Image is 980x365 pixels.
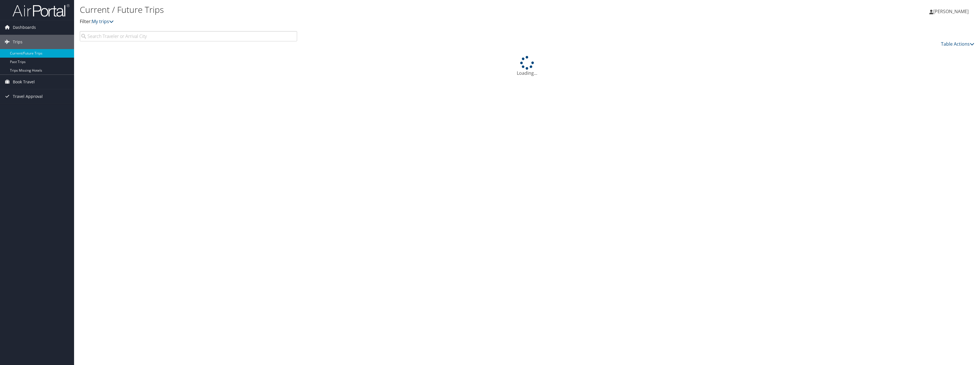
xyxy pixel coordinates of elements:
input: Search Traveler or Arrival City [80,31,297,41]
span: Travel Approval [13,89,43,104]
a: Table Actions [941,41,974,47]
div: Loading... [80,56,974,76]
p: Filter: [80,18,676,25]
a: [PERSON_NAME] [929,3,974,20]
span: Trips [13,35,23,49]
h1: Current / Future Trips [80,4,676,16]
span: Book Travel [13,75,35,89]
a: My trips [92,18,114,25]
img: airportal-logo.png [13,4,70,17]
span: Dashboards [13,20,36,35]
span: [PERSON_NAME] [933,8,969,15]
